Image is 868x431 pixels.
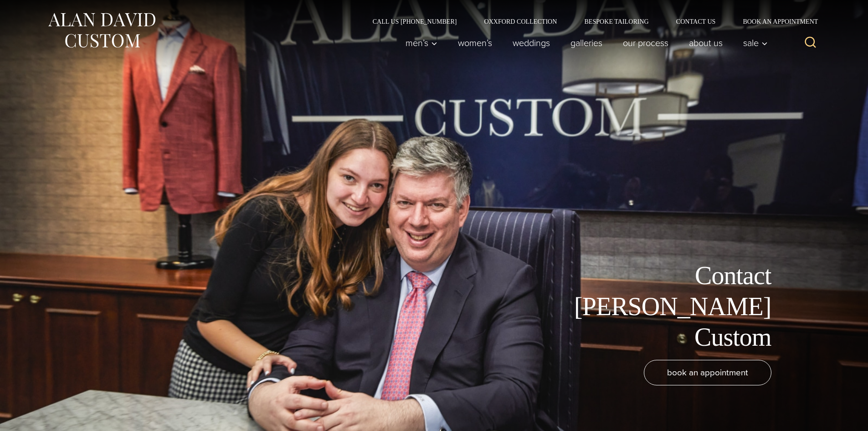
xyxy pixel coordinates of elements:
a: Call Us [PHONE_NUMBER] [359,18,471,25]
span: book an appointment [667,366,748,379]
a: Galleries [560,34,612,52]
a: book an appointment [644,360,771,385]
nav: Secondary Navigation [359,18,822,25]
a: About Us [678,34,733,52]
a: weddings [502,34,560,52]
nav: Primary Navigation [395,34,772,52]
span: Men’s [406,38,437,47]
a: Bespoke Tailoring [570,18,662,25]
h1: Contact [PERSON_NAME] Custom [566,260,771,353]
img: Alan David Custom [47,10,156,51]
a: Women’s [447,34,502,52]
a: Oxxford Collection [470,18,570,25]
a: Our Process [612,34,678,52]
button: View Search Form [800,32,822,54]
a: Contact Us [663,18,729,25]
a: Book an Appointment [729,18,821,25]
span: Sale [743,38,768,47]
